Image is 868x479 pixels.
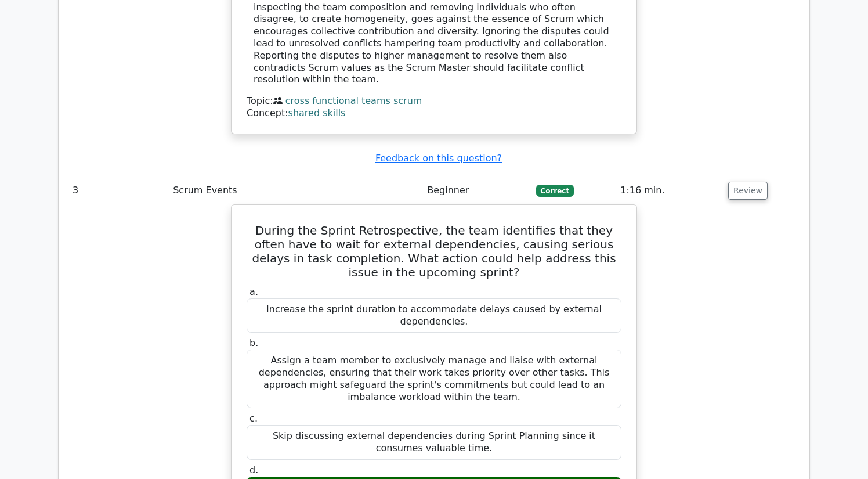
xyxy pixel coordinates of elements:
h5: During the Sprint Retrospective, the team identifies that they often have to wait for external de... [245,224,623,279]
a: cross functional teams scrum [285,95,422,106]
a: Feedback on this question? [375,153,502,164]
td: Scrum Events [168,174,422,207]
div: Assign a team member to exclusively manage and liaise with external dependencies, ensuring that t... [247,350,621,408]
span: c. [249,413,258,424]
td: 3 [68,174,168,207]
a: shared skills [288,107,346,118]
button: Review [728,182,768,200]
span: a. [249,286,258,297]
div: Skip discussing external dependencies during Sprint Planning since it consumes valuable time. [247,425,621,460]
span: Correct [536,185,574,196]
span: b. [249,337,258,348]
div: Topic: [247,95,621,107]
div: Increase the sprint duration to accommodate delays caused by external dependencies. [247,298,621,333]
td: 1:16 min. [616,174,724,207]
td: Beginner [422,174,531,207]
span: d. [249,464,258,476]
div: Concept: [247,107,621,120]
